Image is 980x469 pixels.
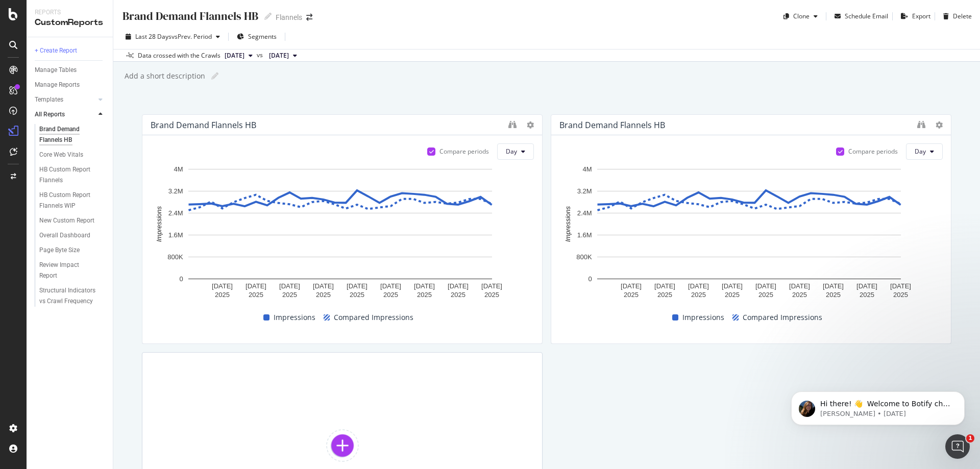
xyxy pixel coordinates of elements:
[142,114,543,344] div: Brand Demand Flannels HBCompare periodsDayA chart.ImpressionsCompared Impressions
[246,282,266,290] text: [DATE]
[559,164,939,302] svg: A chart.
[654,282,675,290] text: [DATE]
[269,51,289,60] span: 2025 Aug. 9th
[257,51,265,60] span: vs
[789,282,810,290] text: [DATE]
[776,370,980,441] iframe: Intercom notifications message
[890,282,911,290] text: [DATE]
[897,8,930,24] button: Export
[151,164,530,302] svg: A chart.
[39,150,83,160] div: Core Web Vitals
[830,8,888,24] button: Schedule Email
[220,50,257,62] button: [DATE]
[779,8,822,24] button: Clone
[624,291,639,299] text: 2025
[39,260,96,281] div: Review Impact Report
[35,45,106,56] a: + Create Report
[39,190,106,211] a: HB Custom Report Flannels WIP
[39,164,106,186] a: HB Custom Report Flannels
[306,14,312,21] div: arrow-right-arrow-left
[233,29,281,45] button: Segments
[35,94,63,105] div: Templates
[35,94,95,105] a: Templates
[564,206,572,242] text: Impressions
[35,17,105,29] div: CustomReports
[939,8,972,24] button: Delete
[155,206,163,242] text: Impressions
[35,80,106,90] a: Manage Reports
[39,260,106,281] a: Review Impact Report
[725,291,740,299] text: 2025
[282,291,297,299] text: 2025
[826,291,841,299] text: 2025
[249,291,263,299] text: 2025
[497,143,534,160] button: Day
[755,282,776,290] text: [DATE]
[39,124,106,145] a: Brand Demand Flannels HB
[551,114,951,344] div: Brand Demand Flannels HBCompare periodsDayA chart.ImpressionsCompared Impressions
[506,147,517,156] span: Day
[39,215,94,226] div: New Custom Report
[39,124,97,145] div: Brand Demand Flannels HB
[35,109,65,120] div: All Reports
[35,80,80,90] div: Manage Reports
[121,29,224,45] button: Last 28 DaysvsPrev. Period
[39,245,80,256] div: Page Byte Size
[577,209,592,217] text: 2.4M
[823,282,844,290] text: [DATE]
[39,215,106,226] a: New Custom Report
[417,291,432,299] text: 2025
[588,275,592,283] text: 0
[265,50,301,62] button: [DATE]
[691,291,706,299] text: 2025
[451,291,465,299] text: 2025
[682,311,724,324] span: Impressions
[583,165,592,173] text: 4M
[481,282,502,290] text: [DATE]
[845,12,888,20] div: Schedule Email
[279,282,300,290] text: [DATE]
[179,275,183,283] text: 0
[793,12,810,20] div: Clone
[39,230,90,241] div: Overall Dashboard
[39,245,106,256] a: Page Byte Size
[508,120,517,129] div: binoculars
[35,109,95,120] a: All Reports
[657,291,672,299] text: 2025
[383,291,398,299] text: 2025
[167,253,183,261] text: 800K
[124,71,205,81] div: Add a short description
[121,8,258,24] div: Brand Demand Flannels HB
[347,282,367,290] text: [DATE]
[35,65,106,76] a: Manage Tables
[576,253,592,261] text: 800K
[743,311,822,324] span: Compared Impressions
[688,282,709,290] text: [DATE]
[953,12,972,20] div: Delete
[276,12,302,22] div: Flannels
[39,285,106,307] a: Structural Indicators vs Crawl Frequency
[138,51,220,60] div: Data crossed with the Crawls
[722,282,743,290] text: [DATE]
[264,13,272,20] i: Edit report name
[906,143,943,160] button: Day
[35,8,105,17] div: Reports
[35,45,77,56] div: + Create Report
[225,51,244,60] span: 2025 Aug. 30th
[856,282,877,290] text: [DATE]
[313,282,334,290] text: [DATE]
[559,120,665,130] div: Brand Demand Flannels HB
[215,291,230,299] text: 2025
[151,120,256,130] div: Brand Demand Flannels HB
[414,282,435,290] text: [DATE]
[966,434,974,442] span: 1
[274,311,315,324] span: Impressions
[860,291,874,299] text: 2025
[212,282,233,290] text: [DATE]
[577,187,592,195] text: 3.2M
